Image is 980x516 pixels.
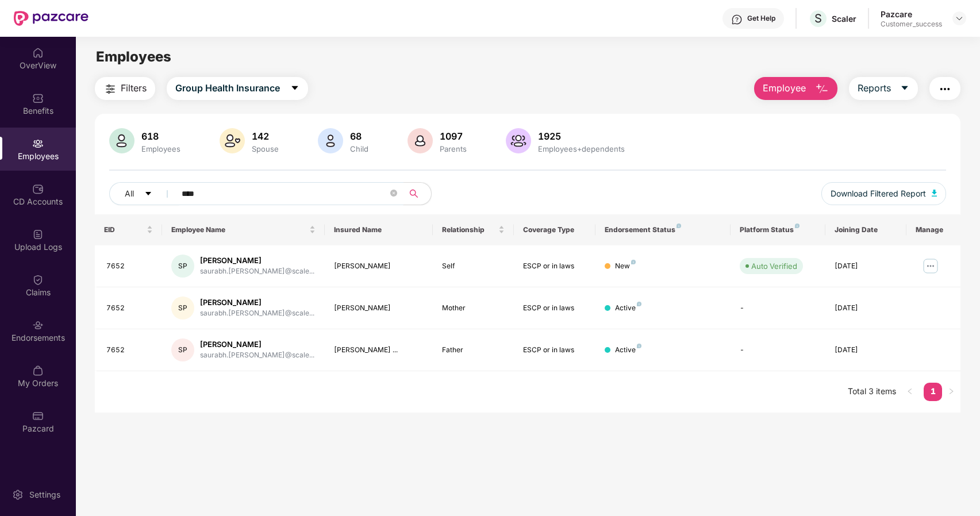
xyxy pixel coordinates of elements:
[942,383,960,401] button: right
[924,383,942,401] li: 1
[924,383,942,400] a: 1
[536,130,627,142] div: 1925
[200,339,314,350] div: [PERSON_NAME]
[334,303,424,314] div: [PERSON_NAME]
[200,255,314,266] div: [PERSON_NAME]
[631,260,636,264] img: svg+xml;base64,PHN2ZyB4bWxucz0iaHR0cDovL3d3dy53My5vcmcvMjAwMC9zdmciIHdpZHRoPSI4IiBoZWlnaHQ9IjgiIH...
[514,214,595,245] th: Coverage Type
[32,229,44,240] img: svg+xml;base64,PHN2ZyBpZD0iVXBsb2FkX0xvZ3MiIGRhdGEtbmFtZT0iVXBsb2FkIExvZ3MiIHhtbG5zPSJodHRwOi8vd3...
[171,296,194,319] div: SP
[858,81,891,95] span: Reports
[144,190,152,199] span: caret-down
[637,344,641,348] img: svg+xml;base64,PHN2ZyB4bWxucz0iaHR0cDovL3d3dy53My5vcmcvMjAwMC9zdmciIHdpZHRoPSI4IiBoZWlnaHQ9IjgiIH...
[32,138,44,149] img: svg+xml;base64,PHN2ZyBpZD0iRW1wbG95ZWVzIiB4bWxucz0iaHR0cDovL3d3dy53My5vcmcvMjAwMC9zdmciIHdpZHRoPS...
[175,81,280,95] span: Group Health Insurance
[881,9,942,20] div: Pazcare
[12,489,24,500] img: svg+xml;base64,PHN2ZyBpZD0iU2V0dGluZy0yMHgyMCIgeG1sbnM9Imh0dHA6Ly93d3cudzMub3JnLzIwMDAvc3ZnIiB3aW...
[754,77,837,100] button: Employee
[171,225,306,234] span: Employee Name
[26,489,64,500] div: Settings
[615,345,641,356] div: Active
[106,303,153,314] div: 7652
[390,190,397,197] span: close-circle
[32,365,44,376] img: svg+xml;base64,PHN2ZyBpZD0iTXlfT3JkZXJzIiBkYXRhLW5hbWU9Ik15IE9yZGVycyIgeG1sbnM9Imh0dHA6Ly93d3cudz...
[835,261,897,272] div: [DATE]
[523,303,586,314] div: ESCP or in laws
[831,187,926,200] span: Download Filtered Report
[32,47,44,59] img: svg+xml;base64,PHN2ZyBpZD0iSG9tZSIgeG1sbnM9Imh0dHA6Ly93d3cudzMub3JnLzIwMDAvc3ZnIiB3aWR0aD0iMjAiIG...
[220,128,245,153] img: svg+xml;base64,PHN2ZyB4bWxucz0iaHR0cDovL3d3dy53My5vcmcvMjAwMC9zdmciIHhtbG5zOnhsaW5rPSJodHRwOi8vd3...
[437,144,469,153] div: Parents
[325,214,433,245] th: Insured Name
[906,388,913,395] span: left
[390,188,397,199] span: close-circle
[932,190,937,197] img: svg+xml;base64,PHN2ZyB4bWxucz0iaHR0cDovL3d3dy53My5vcmcvMjAwMC9zdmciIHhtbG5zOnhsaW5rPSJodHRwOi8vd3...
[832,13,856,24] div: Scaler
[125,187,134,200] span: All
[442,225,496,234] span: Relationship
[109,128,134,153] img: svg+xml;base64,PHN2ZyB4bWxucz0iaHR0cDovL3d3dy53My5vcmcvMjAwMC9zdmciIHhtbG5zOnhsaW5rPSJodHRwOi8vd3...
[200,266,314,277] div: saurabh.[PERSON_NAME]@scale...
[821,182,947,205] button: Download Filtered Report
[109,182,179,205] button: Allcaret-down
[900,83,909,94] span: caret-down
[763,81,806,95] span: Employee
[825,214,906,245] th: Joining Date
[942,383,960,401] li: Next Page
[32,183,44,195] img: svg+xml;base64,PHN2ZyBpZD0iQ0RfQWNjb3VudHMiIGRhdGEtbmFtZT0iQ0QgQWNjb3VudHMiIHhtbG5zPSJodHRwOi8vd3...
[32,93,44,104] img: svg+xml;base64,PHN2ZyBpZD0iQmVuZWZpdHMiIHhtbG5zPSJodHRwOi8vd3d3LnczLm9yZy8yMDAwL3N2ZyIgd2lkdGg9Ij...
[747,14,775,23] div: Get Help
[290,83,299,94] span: caret-down
[881,20,942,29] div: Customer_success
[948,388,955,395] span: right
[523,261,586,272] div: ESCP or in laws
[162,214,324,245] th: Employee Name
[95,214,163,245] th: EID
[96,48,171,65] span: Employees
[249,130,281,142] div: 142
[848,383,896,401] li: Total 3 items
[14,11,89,26] img: New Pazcare Logo
[200,308,314,319] div: saurabh.[PERSON_NAME]@scale...
[334,345,424,356] div: [PERSON_NAME] ...
[403,189,425,198] span: search
[731,287,825,329] td: -
[95,77,155,100] button: Filters
[139,130,183,142] div: 618
[814,11,822,25] span: S
[200,350,314,361] div: saurabh.[PERSON_NAME]@scale...
[442,261,505,272] div: Self
[955,14,964,23] img: svg+xml;base64,PHN2ZyBpZD0iRHJvcGRvd24tMzJ4MzIiIHhtbG5zPSJodHRwOi8vd3d3LnczLm9yZy8yMDAwL3N2ZyIgd2...
[318,128,343,153] img: svg+xml;base64,PHN2ZyB4bWxucz0iaHR0cDovL3d3dy53My5vcmcvMjAwMC9zdmciIHhtbG5zOnhsaW5rPSJodHRwOi8vd3...
[731,329,825,371] td: -
[906,214,960,245] th: Manage
[32,274,44,286] img: svg+xml;base64,PHN2ZyBpZD0iQ2xhaW0iIHhtbG5zPSJodHRwOi8vd3d3LnczLm9yZy8yMDAwL3N2ZyIgd2lkdGg9IjIwIi...
[605,225,721,234] div: Endorsement Status
[121,81,147,95] span: Filters
[106,261,153,272] div: 7652
[32,319,44,331] img: svg+xml;base64,PHN2ZyBpZD0iRW5kb3JzZW1lbnRzIiB4bWxucz0iaHR0cDovL3d3dy53My5vcmcvMjAwMC9zdmciIHdpZH...
[167,77,308,100] button: Group Health Insurancecaret-down
[523,345,586,356] div: ESCP or in laws
[32,410,44,422] img: svg+xml;base64,PHN2ZyBpZD0iUGF6Y2FyZCIgeG1sbnM9Imh0dHA6Ly93d3cudzMub3JnLzIwMDAvc3ZnIiB3aWR0aD0iMj...
[795,224,800,228] img: svg+xml;base64,PHN2ZyB4bWxucz0iaHR0cDovL3d3dy53My5vcmcvMjAwMC9zdmciIHdpZHRoPSI4IiBoZWlnaHQ9IjgiIH...
[751,260,797,272] div: Auto Verified
[442,345,505,356] div: Father
[536,144,627,153] div: Employees+dependents
[171,255,194,278] div: SP
[104,225,145,234] span: EID
[139,144,183,153] div: Employees
[677,224,681,228] img: svg+xml;base64,PHN2ZyB4bWxucz0iaHR0cDovL3d3dy53My5vcmcvMjAwMC9zdmciIHdpZHRoPSI4IiBoZWlnaHQ9IjgiIH...
[921,257,940,275] img: manageButton
[835,345,897,356] div: [DATE]
[348,144,371,153] div: Child
[615,303,641,314] div: Active
[815,82,829,96] img: svg+xml;base64,PHN2ZyB4bWxucz0iaHR0cDovL3d3dy53My5vcmcvMjAwMC9zdmciIHhtbG5zOnhsaW5rPSJodHRwOi8vd3...
[506,128,531,153] img: svg+xml;base64,PHN2ZyB4bWxucz0iaHR0cDovL3d3dy53My5vcmcvMjAwMC9zdmciIHhtbG5zOnhsaW5rPSJodHRwOi8vd3...
[835,303,897,314] div: [DATE]
[433,214,514,245] th: Relationship
[437,130,469,142] div: 1097
[348,130,371,142] div: 68
[849,77,918,100] button: Reportscaret-down
[249,144,281,153] div: Spouse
